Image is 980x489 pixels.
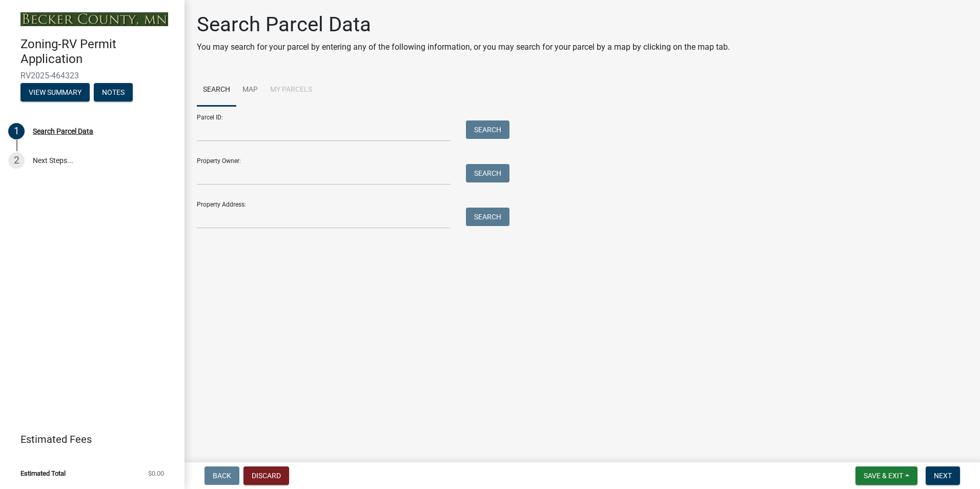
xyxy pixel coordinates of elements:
[236,74,264,107] a: Map
[21,37,176,67] h4: Zoning-RV Permit Application
[8,152,25,169] div: 2
[213,472,231,480] span: Back
[21,470,66,477] span: Estimated Total
[8,123,25,139] div: 1
[855,466,917,485] button: Save & Exit
[8,429,168,450] a: Estimated Fees
[197,41,730,53] p: You may search for your parcel by entering any of the following information, or you may search fo...
[243,466,289,485] button: Discard
[466,120,509,139] button: Search
[33,128,93,135] div: Search Parcel Data
[21,71,164,80] span: RV2025-464323
[148,470,164,477] span: $0.00
[466,164,509,182] button: Search
[205,466,239,485] button: Back
[197,74,236,107] a: Search
[21,83,90,101] button: View Summary
[94,83,133,101] button: Notes
[926,466,960,485] button: Next
[466,208,509,226] button: Search
[21,89,90,97] wm-modal-confirm: Summary
[934,472,952,480] span: Next
[21,12,168,26] img: Becker County, Minnesota
[197,12,730,37] h1: Search Parcel Data
[94,89,133,97] wm-modal-confirm: Notes
[864,472,903,480] span: Save & Exit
